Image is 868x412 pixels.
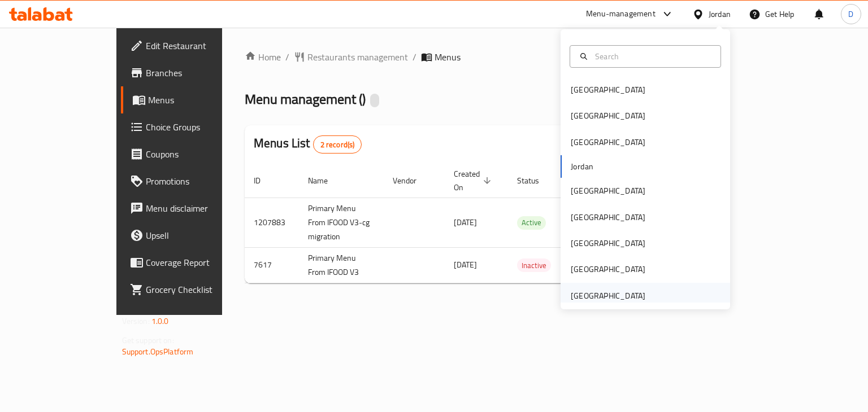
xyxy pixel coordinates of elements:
span: Inactive [517,259,551,272]
div: Menu-management [586,7,656,21]
span: Upsell [146,229,253,242]
span: Coupons [146,147,253,161]
a: Promotions [121,168,262,195]
span: Grocery Checklist [146,283,253,296]
div: Active [517,216,546,230]
td: 1207883 [245,198,299,247]
a: Branches [121,59,262,86]
a: Restaurants management [294,50,408,64]
div: [GEOGRAPHIC_DATA] [571,185,645,197]
li: / [413,50,416,64]
span: Get support on: [122,333,174,348]
span: Created On [454,167,494,194]
a: Coupons [121,141,262,168]
div: [GEOGRAPHIC_DATA] [571,109,645,122]
div: Inactive [517,258,551,272]
span: 1.0.0 [151,314,169,328]
a: Home [245,50,281,64]
a: Edit Restaurant [121,32,262,59]
span: Restaurants management [307,50,408,64]
a: Support.OpsPlatform [122,344,194,359]
a: Menus [121,86,262,113]
span: Status [517,174,554,187]
a: Upsell [121,222,262,249]
td: Primary Menu From IFOOD V3 [299,247,384,283]
span: ID [254,174,275,187]
h2: Menus List [254,135,362,154]
span: [DATE] [454,257,477,272]
div: [GEOGRAPHIC_DATA] [571,237,645,249]
div: [GEOGRAPHIC_DATA] [571,84,645,96]
a: Coverage Report [121,249,262,276]
span: Menus [148,93,253,107]
a: Choice Groups [121,113,262,141]
td: 7617 [245,247,299,283]
input: Search [591,50,714,63]
table: enhanced table [245,164,806,283]
span: Coverage Report [146,256,253,269]
span: Menu disclaimer [146,201,253,215]
nav: breadcrumb [245,50,729,64]
div: Total records count [313,135,362,154]
li: / [285,50,289,64]
a: Menu disclaimer [121,195,262,222]
span: Active [517,216,546,229]
span: 2 record(s) [314,139,362,150]
span: Edit Restaurant [146,39,253,52]
span: Branches [146,66,253,80]
span: Version: [122,314,150,328]
span: Name [308,174,342,187]
span: Vendor [393,174,431,187]
div: Jordan [709,8,731,20]
td: Primary Menu From IFOOD V3-cg migration [299,198,384,247]
span: Promotions [146,174,253,188]
div: [GEOGRAPHIC_DATA] [571,136,645,148]
span: Menu management ( ) [245,86,366,112]
span: [DATE] [454,215,477,230]
span: Choice Groups [146,120,253,134]
span: D [848,8,853,20]
div: [GEOGRAPHIC_DATA] [571,290,645,302]
div: [GEOGRAPHIC_DATA] [571,211,645,223]
div: [GEOGRAPHIC_DATA] [571,263,645,275]
span: Menus [435,50,461,64]
a: Grocery Checklist [121,276,262,303]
